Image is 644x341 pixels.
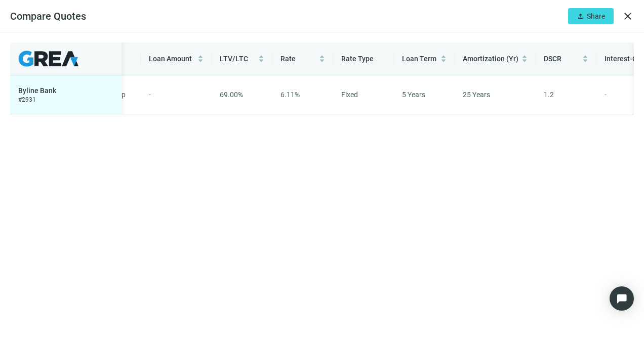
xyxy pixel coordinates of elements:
span: Byline Bank [18,86,56,96]
span: upload [577,12,585,20]
span: - [149,91,151,99]
span: Amortization (Yr) [463,55,518,63]
span: # 2931 [18,96,36,104]
div: Open Intercom Messenger [610,286,634,311]
div: Compare Quotes [10,10,86,22]
img: Logo [16,49,81,69]
span: Rate [280,55,296,63]
span: 1.2 [544,91,554,99]
button: uploadShare [568,8,614,24]
span: - [605,91,607,99]
span: 69.00% [220,91,243,99]
button: close [622,10,634,22]
span: Rate Type [341,55,374,63]
span: LTV/LTC [220,55,248,63]
span: 25 Years [463,91,490,99]
span: Loan Amount [149,55,192,63]
span: 5 Years [402,91,425,99]
span: 6.11% [280,91,300,99]
span: Share [587,12,605,20]
span: DSCR [544,55,561,63]
span: Loan Term [402,55,436,63]
span: Fixed [341,91,358,99]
